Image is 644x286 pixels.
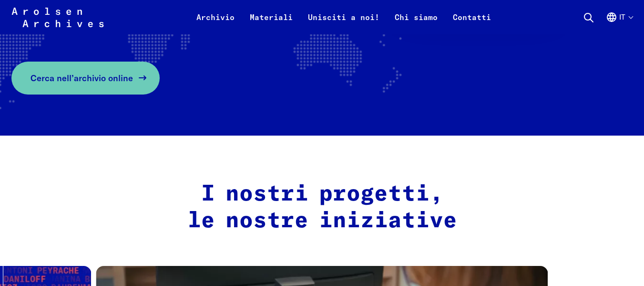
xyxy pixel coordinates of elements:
a: Chi siamo [387,11,445,34]
a: Unisciti a noi! [300,11,387,34]
a: Archivio [189,11,242,34]
button: Italiano, selezione lingua [606,11,633,34]
a: Materiali [242,11,300,34]
nav: Primaria [189,6,499,29]
a: Cerca nell’archivio online [11,62,160,95]
a: Contatti [445,11,499,34]
h2: I nostri progetti, le nostre iniziative [121,181,524,235]
span: Cerca nell’archivio online [31,72,133,85]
